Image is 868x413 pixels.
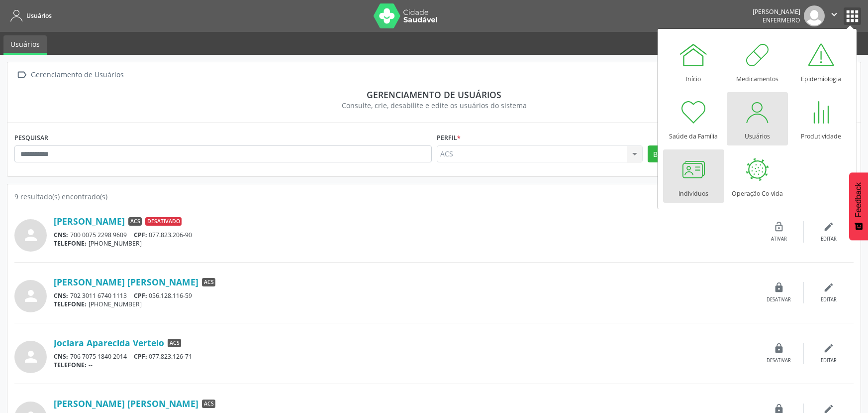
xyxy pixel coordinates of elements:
span: ACS [128,217,142,226]
a: Usuários [3,35,47,55]
div: Ativar [771,236,787,243]
div: Gerenciamento de usuários [21,89,847,100]
a: Saúde da Família [663,92,724,145]
span: ACS [202,278,215,287]
label: Perfil [437,130,461,145]
span: ACS [168,339,181,348]
div: 706 7075 1840 2014 077.823.126-71 [54,352,754,361]
a: Início [663,35,724,88]
div: [PHONE_NUMBER] [54,300,754,308]
span: Feedback [854,182,863,217]
i: person [22,226,40,244]
a: [PERSON_NAME] [PERSON_NAME] [54,276,198,287]
i: edit [823,282,834,293]
div: 9 resultado(s) encontrado(s) [14,191,854,202]
i: lock [773,282,784,293]
label: PESQUISAR [14,130,48,145]
div: -- [54,361,754,369]
div: Editar [821,296,837,303]
div: 702 3011 6740 1113 056.128.116-59 [54,291,754,300]
span: TELEFONE: [54,300,87,308]
span: CPF: [134,291,147,300]
div: Consulte, crie, desabilite e edite os usuários do sistema [21,100,847,111]
span: TELEFONE: [54,361,87,369]
i: edit [823,343,834,354]
span: CPF: [134,231,147,239]
i:  [829,9,840,20]
div: 700 0075 2298 9609 077.823.206-90 [54,231,754,239]
a: Medicamentos [727,35,788,88]
i:  [14,68,29,82]
div: [PHONE_NUMBER] [54,239,754,248]
div: Gerenciamento de Usuários [29,68,125,82]
span: CNS: [54,291,68,300]
div: Desativar [767,357,791,364]
i: person [22,348,40,366]
a: Usuários [727,92,788,145]
div: Editar [821,357,837,364]
a: Epidemiologia [790,35,852,88]
span: ACS [202,400,215,409]
span: CNS: [54,352,68,361]
span: TELEFONE: [54,239,87,248]
a:  Gerenciamento de Usuários [14,68,125,82]
a: Jociara Aparecida Vertelo [54,337,164,348]
a: [PERSON_NAME] [PERSON_NAME] [54,398,198,409]
a: [PERSON_NAME] [54,216,125,227]
button: Feedback - Mostrar pesquisa [849,172,868,240]
button:  [825,5,844,26]
a: Operação Co-vida [727,149,788,203]
div: Desativar [767,296,791,303]
span: CNS: [54,231,68,239]
span: CPF: [134,352,147,361]
i: edit [823,221,834,232]
a: Indivíduos [663,149,724,203]
div: Editar [821,236,837,243]
span: Desativado [145,217,182,226]
div: [PERSON_NAME] [753,7,800,16]
a: Produtividade [790,92,852,145]
img: img [804,5,825,26]
i: lock [773,343,784,354]
a: Usuários [7,7,52,24]
button: Buscar [648,145,682,162]
i: lock_open [773,221,784,232]
i: person [22,287,40,305]
span: Usuários [26,11,52,20]
button: apps [844,7,861,25]
span: Enfermeiro [763,16,800,24]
